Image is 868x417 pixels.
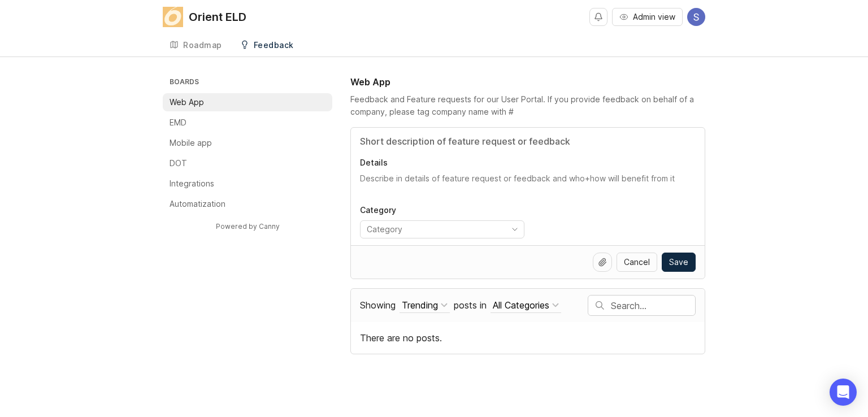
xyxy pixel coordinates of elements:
[214,220,281,233] a: Powered by Canny
[669,257,688,268] span: Save
[360,134,696,148] input: Title
[170,198,225,210] p: Automatization
[163,93,332,111] a: Web App
[163,195,332,213] a: Automatization
[170,97,204,108] p: Web App
[360,157,696,168] p: Details
[506,225,524,234] svg: toggle icon
[163,114,332,132] a: EMD
[183,41,222,49] div: Roadmap
[163,34,229,57] a: Roadmap
[830,379,857,406] div: Open Intercom Messenger
[360,205,524,216] p: Category
[624,257,650,268] span: Cancel
[233,34,301,57] a: Feedback
[367,223,500,236] input: Category
[170,158,187,169] p: DOT
[360,220,524,238] div: toggle menu
[617,253,657,272] button: Cancel
[633,11,675,23] span: Admin view
[493,299,549,311] div: All Categories
[170,117,186,128] p: EMD
[454,299,487,311] span: posts in
[612,8,683,26] button: Admin view
[350,75,390,89] h1: Web App
[163,7,183,27] img: Orient ELD logo
[163,134,332,152] a: Mobile app
[167,75,332,91] h3: Boards
[254,41,294,49] div: Feedback
[360,173,696,196] textarea: Details
[189,11,246,23] div: Orient ELD
[491,298,561,313] button: posts in
[400,298,450,313] button: Showing
[350,93,705,118] div: Feedback and Feature requests for our User Portal. If you provide feedback on behalf of a company...
[351,322,705,354] div: There are no posts.
[687,8,705,26] img: Stas Ityakin
[662,253,696,272] button: Save
[170,137,212,149] p: Mobile app
[589,8,607,26] button: Notifications
[611,299,695,312] input: Search…
[170,178,214,189] p: Integrations
[163,154,332,172] a: DOT
[360,299,396,311] span: Showing
[163,175,332,193] a: Integrations
[402,299,438,311] div: Trending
